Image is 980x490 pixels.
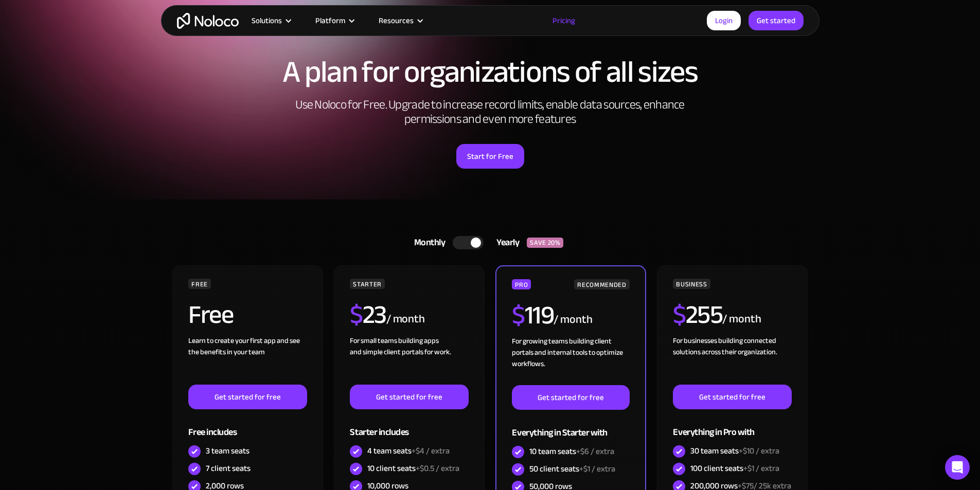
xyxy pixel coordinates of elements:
[512,302,554,328] h2: 119
[512,385,629,410] a: Get started for free
[579,461,615,477] span: +$1 / extra
[673,385,791,409] a: Get started for free
[239,14,302,27] div: Solutions
[945,455,970,480] div: Open Intercom Messenger
[350,279,384,289] div: STARTER
[188,279,211,289] div: FREE
[456,144,524,169] a: Start for Free
[366,14,434,27] div: Resources
[673,335,791,385] div: For businesses building connected solutions across their organization. ‍
[743,461,779,476] span: +$1 / extra
[350,291,363,339] span: $
[350,409,468,443] div: Starter includes
[367,445,450,457] div: 4 team seats
[529,463,615,475] div: 50 client seats
[315,14,345,27] div: Platform
[171,57,809,87] h1: A plan for organizations of all sizes
[554,312,592,328] div: / month
[722,311,761,328] div: / month
[673,302,722,328] h2: 255
[177,13,239,29] a: home
[206,463,251,474] div: 7 client seats
[484,235,527,250] div: Yearly
[367,463,459,474] div: 10 client seats
[529,446,614,457] div: 10 team seats
[284,98,696,126] h2: Use Noloco for Free. Upgrade to increase record limits, enable data sources, enhance permissions ...
[188,302,233,328] h2: Free
[302,14,366,27] div: Platform
[739,443,779,459] span: +$10 / extra
[512,291,525,339] span: $
[673,291,686,339] span: $
[350,335,468,385] div: For small teams building apps and simple client portals for work. ‍
[350,385,468,409] a: Get started for free
[386,311,425,328] div: / month
[188,385,307,409] a: Get started for free
[350,302,386,328] h2: 23
[673,279,710,289] div: BUSINESS
[512,279,531,289] div: PRO
[512,336,629,385] div: For growing teams building client portals and internal tools to optimize workflows.
[540,14,588,27] a: Pricing
[690,445,779,457] div: 30 team seats
[401,235,453,250] div: Monthly
[379,14,414,27] div: Resources
[690,463,779,474] div: 100 client seats
[512,410,629,443] div: Everything in Starter with
[188,335,307,385] div: Learn to create your first app and see the benefits in your team ‍
[188,409,307,443] div: Free includes
[412,443,450,459] span: +$4 / extra
[574,279,629,289] div: RECOMMENDED
[707,11,741,30] a: Login
[206,445,250,457] div: 3 team seats
[252,14,282,27] div: Solutions
[527,238,563,248] div: SAVE 20%
[749,11,804,30] a: Get started
[673,409,791,443] div: Everything in Pro with
[576,444,614,459] span: +$6 / extra
[416,461,459,476] span: +$0.5 / extra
